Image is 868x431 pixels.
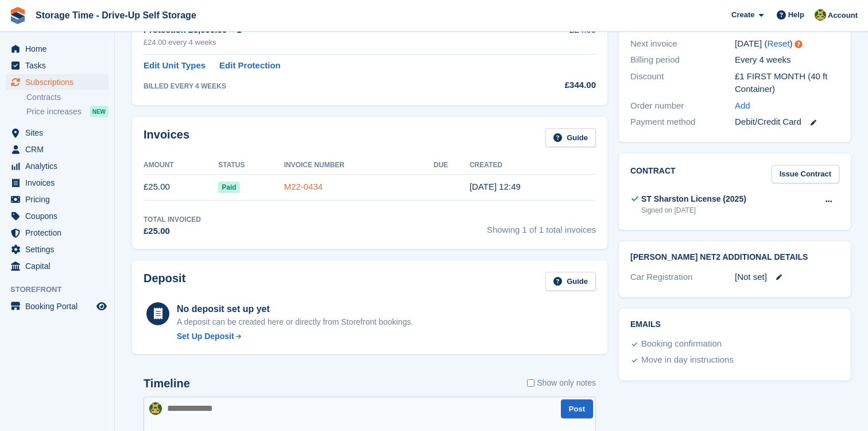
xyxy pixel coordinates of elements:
a: menu [6,241,108,257]
span: Home [25,41,94,57]
div: Billing period [630,53,735,67]
h2: [PERSON_NAME] Net2 Additional Details [630,253,839,262]
span: Price increases [26,106,82,117]
a: Set Up Deposit [177,330,413,343]
div: [Not set] [735,271,839,284]
span: Settings [25,241,94,257]
input: Show only notes [527,377,534,389]
div: £1 FIRST MONTH (40 ft Container) [735,70,839,96]
th: Due [433,156,470,175]
span: Pricing [25,191,94,207]
a: menu [6,258,108,274]
a: menu [6,41,108,57]
a: menu [6,141,108,157]
div: Signed on [DATE] [641,205,746,215]
span: Account [828,10,858,21]
td: £24.00 [514,17,596,55]
a: menu [6,158,108,174]
div: Debit/Credit Card [735,116,839,129]
span: Tasks [25,57,94,74]
div: Order number [630,99,735,113]
div: Discount [630,70,735,96]
button: Post [561,399,593,418]
h2: Timeline [144,377,190,390]
span: Subscriptions [25,74,94,90]
h2: Deposit [144,272,185,291]
div: Tooltip anchor [793,39,804,49]
div: Next invoice [630,37,735,51]
div: BILLED EVERY 4 WEEKS [144,81,514,91]
a: menu [6,125,108,141]
div: Move in day instructions [641,353,734,367]
a: Preview store [95,299,108,313]
h2: Emails [630,320,839,329]
span: Help [788,9,804,21]
span: CRM [25,141,94,157]
a: menu [6,57,108,74]
th: Status [218,156,284,175]
div: ST Sharston License (2025) [641,193,746,205]
div: Payment method [630,116,735,129]
span: Storefront [10,284,114,295]
div: [DATE] ( ) [735,37,839,51]
div: £25.00 [144,225,201,238]
span: Sites [25,125,94,141]
a: menu [6,175,108,191]
span: Capital [25,258,94,274]
div: £24.00 every 4 weeks [144,37,514,48]
a: menu [6,191,108,207]
th: Invoice Number [284,156,434,175]
time: 2025-08-24 11:49:05 UTC [470,182,521,191]
img: Zain Sarwar [815,9,826,21]
p: A deposit can be created here or directly from Storefront bookings. [177,316,413,328]
div: Every 4 weeks [735,53,839,67]
a: menu [6,298,108,314]
span: Booking Portal [25,298,94,314]
a: menu [6,208,108,224]
img: Zain Sarwar [149,402,162,415]
a: Storage Time - Drive-Up Self Storage [31,6,201,25]
a: Guide [545,128,596,147]
a: Guide [545,272,596,291]
div: No deposit set up yet [177,302,413,316]
a: M22-0434 [284,182,323,191]
span: Invoices [25,175,94,191]
a: menu [6,225,108,241]
div: Set Up Deposit [177,330,234,343]
h2: Contract [630,165,676,184]
h2: Invoices [144,128,189,147]
div: £344.00 [514,79,596,92]
label: Show only notes [527,377,596,389]
div: Total Invoiced [144,214,201,225]
div: Booking confirmation [641,337,722,351]
span: Paid [218,182,239,193]
a: Add [735,99,750,113]
a: Contracts [26,92,108,103]
span: Protection [25,225,94,241]
div: NEW [90,106,108,117]
span: Showing 1 of 1 total invoices [487,214,596,238]
span: Coupons [25,208,94,224]
a: Price increases NEW [26,105,108,118]
td: £25.00 [144,174,218,200]
th: Amount [144,156,218,175]
a: Edit Protection [219,59,281,72]
a: Edit Unit Types [144,59,206,72]
a: Reset [767,39,789,48]
a: menu [6,74,108,90]
a: Issue Contract [772,165,839,184]
div: Car Registration [630,271,735,284]
span: Analytics [25,158,94,174]
th: Created [470,156,596,175]
span: Create [731,9,754,21]
img: stora-icon-8386f47178a22dfd0bd8f6a31ec36ba5ce8667c1dd55bd0f319d3a0aa187defe.svg [9,7,26,24]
